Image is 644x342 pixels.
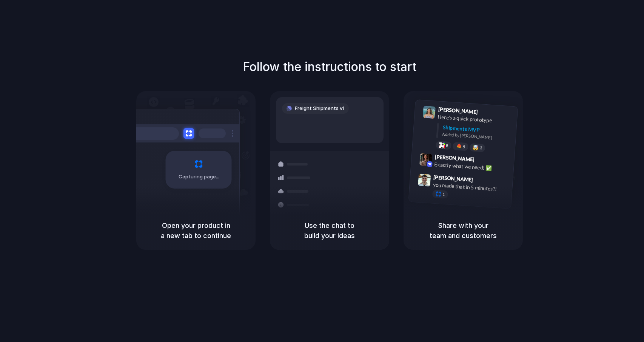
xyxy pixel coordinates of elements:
[413,220,514,241] h5: Share with your team and customers
[433,181,508,193] div: you made that in 5 minutes?!
[279,220,380,241] h5: Use the chat to build your ideas
[480,146,482,150] span: 3
[442,131,512,142] div: Added by [PERSON_NAME]
[434,153,475,164] span: [PERSON_NAME]
[145,220,247,241] h5: Open your product in a new tab to continue
[473,145,479,150] div: 🤯
[243,58,416,76] h1: Follow the instructions to start
[434,161,510,173] div: Exactly what we need! ✅
[463,145,465,149] span: 5
[480,109,496,118] span: 9:41 AM
[295,105,344,112] span: Freight Shipments v1
[438,105,478,116] span: [PERSON_NAME]
[475,176,491,186] span: 9:47 AM
[433,173,473,184] span: [PERSON_NAME]
[438,113,513,126] div: Here's a quick prototype
[477,156,492,166] span: 9:42 AM
[179,173,220,181] span: Capturing page
[442,192,445,197] span: 1
[442,124,512,136] div: Shipments MVP
[446,144,448,148] span: 8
